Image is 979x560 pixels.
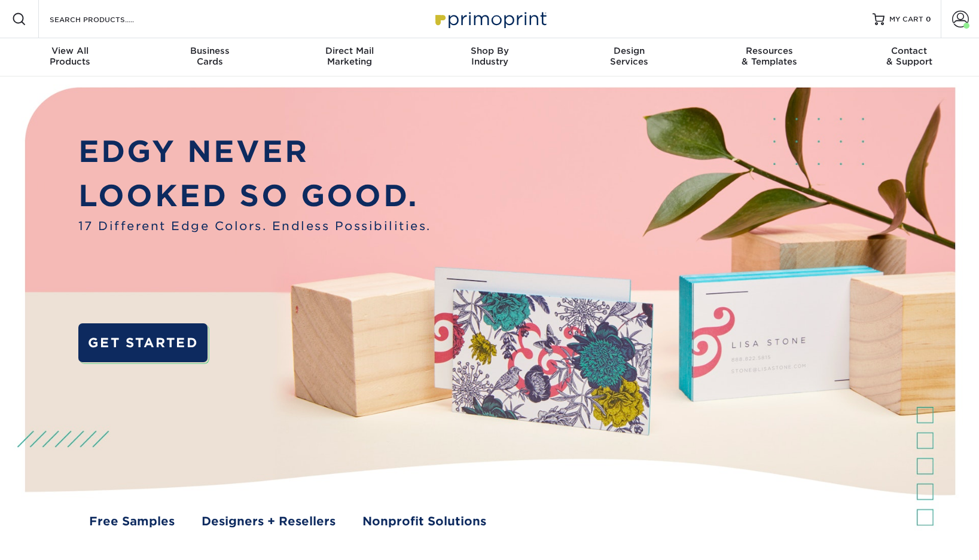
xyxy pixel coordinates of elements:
[140,38,280,76] a: BusinessCards
[430,6,550,32] img: Primoprint
[280,45,420,56] span: Direct Mail
[280,45,420,67] div: Marketing
[78,323,208,362] a: GET STARTED
[78,174,431,218] p: LOOKED SO GOOD.
[420,45,560,67] div: Industry
[839,45,979,56] span: Contact
[362,513,486,530] a: Nonprofit Solutions
[48,12,165,26] input: SEARCH PRODUCTS.....
[420,45,560,56] span: Shop By
[889,14,923,25] span: MY CART
[78,218,431,235] span: 17 Different Edge Colors. Endless Possibilities.
[699,38,839,76] a: Resources& Templates
[699,45,839,56] span: Resources
[78,130,431,174] p: EDGY NEVER
[140,45,280,67] div: Cards
[559,45,699,67] div: Services
[280,38,420,76] a: Direct MailMarketing
[839,38,979,76] a: Contact& Support
[559,45,699,56] span: Design
[839,45,979,67] div: & Support
[202,513,336,530] a: Designers + Resellers
[559,38,699,76] a: DesignServices
[420,38,560,76] a: Shop ByIndustry
[140,45,280,56] span: Business
[926,15,931,23] span: 0
[699,45,839,67] div: & Templates
[89,513,175,530] a: Free Samples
